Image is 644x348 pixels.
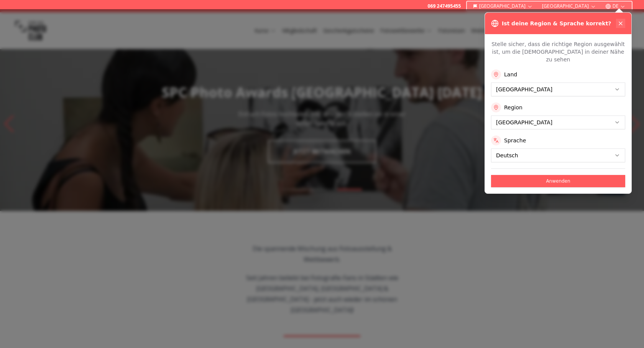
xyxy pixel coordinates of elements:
[491,40,625,63] p: Stelle sicher, dass die richtige Region ausgewählt ist, um die [DEMOGRAPHIC_DATA] in deiner Nähe ...
[491,175,625,187] button: Anwenden
[539,2,599,11] button: [GEOGRAPHIC_DATA]
[504,71,517,78] label: Land
[470,2,536,11] button: [GEOGRAPHIC_DATA]
[602,2,629,11] button: DE
[504,137,526,144] label: Sprache
[504,104,522,111] label: Region
[427,3,461,9] a: 069 247495455
[502,20,611,27] h3: Ist deine Region & Sprache korrekt?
